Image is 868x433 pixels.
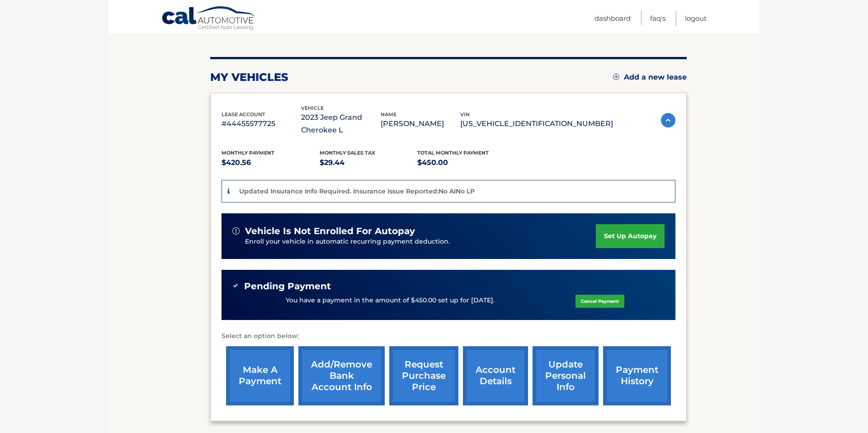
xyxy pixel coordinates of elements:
[222,150,274,156] span: Monthly Payment
[320,156,418,169] p: $29.44
[222,331,675,342] p: Select an option below:
[222,118,301,130] p: #44455577725
[245,226,415,237] span: vehicle is not enrolled for autopay
[301,111,381,136] p: 2023 Jeep Grand Cherokee L
[210,71,288,84] h2: my vehicles
[685,11,707,26] a: Logout
[650,11,665,26] a: FAQ's
[613,73,687,82] a: Add a new lease
[661,113,675,127] img: accordion-active.svg
[389,346,458,405] a: request purchase price
[286,296,495,306] p: You have a payment in the amount of $450.00 set up for [DATE].
[596,224,665,248] a: set up autopay
[222,111,265,118] span: lease account
[232,282,239,289] img: check-green.svg
[381,111,396,118] span: name
[226,346,294,405] a: make a payment
[417,150,489,156] span: Total Monthly Payment
[460,118,613,130] p: [US_VEHICLE_IDENTIFICATION_NUMBER]
[417,156,515,169] p: $450.00
[245,237,596,247] p: Enroll your vehicle in automatic recurring payment deduction.
[576,295,624,308] a: Cancel Payment
[594,11,631,26] a: Dashboard
[603,346,671,405] a: payment history
[381,118,460,130] p: [PERSON_NAME]
[463,346,528,405] a: account details
[244,281,331,292] span: Pending Payment
[320,150,375,156] span: Monthly sales Tax
[301,105,324,111] span: vehicle
[239,187,475,195] p: Updated Insurance Info Required. Insurance Issue Reported:No AINo LP
[232,227,240,235] img: alert-white.svg
[460,111,470,118] span: vin
[161,6,256,32] a: Cal Automotive
[533,346,599,405] a: update personal info
[613,74,619,80] img: add.svg
[222,156,320,169] p: $420.56
[298,346,385,405] a: Add/Remove bank account info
